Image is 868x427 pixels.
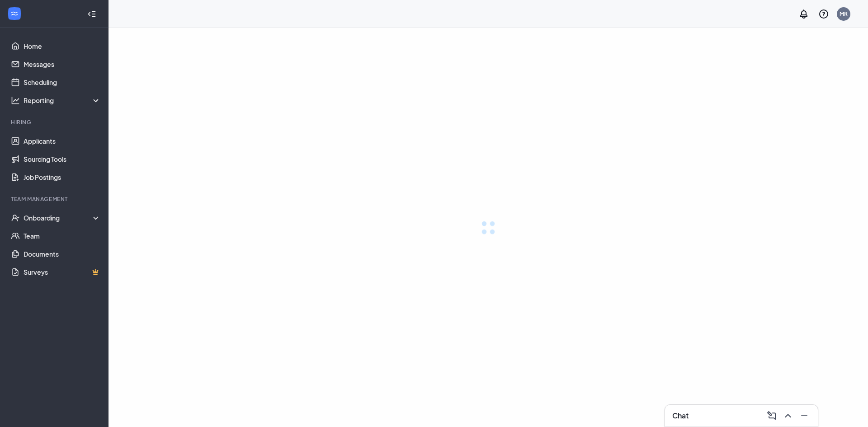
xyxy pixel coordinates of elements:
[24,55,101,73] a: Messages
[24,245,101,263] a: Documents
[11,213,20,222] svg: UserCheck
[10,9,19,18] svg: WorkstreamLogo
[766,410,777,421] svg: ComposeMessage
[11,118,99,126] div: Hiring
[764,408,778,423] button: ComposeMessage
[818,9,829,19] svg: QuestionInfo
[24,73,101,91] a: Scheduling
[796,408,811,423] button: Minimize
[24,150,101,168] a: Sourcing Tools
[24,213,101,222] div: Onboarding
[24,132,101,150] a: Applicants
[11,195,99,203] div: Team Management
[24,263,101,281] a: SurveysCrown
[783,410,793,421] svg: ChevronUp
[799,410,810,421] svg: Minimize
[780,408,794,423] button: ChevronUp
[11,96,20,105] svg: Analysis
[24,96,101,105] div: Reporting
[24,168,101,186] a: Job Postings
[840,10,848,18] div: MR
[798,9,809,19] svg: Notifications
[87,9,96,19] svg: Collapse
[24,37,101,55] a: Home
[24,227,101,245] a: Team
[672,411,689,421] h3: Chat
